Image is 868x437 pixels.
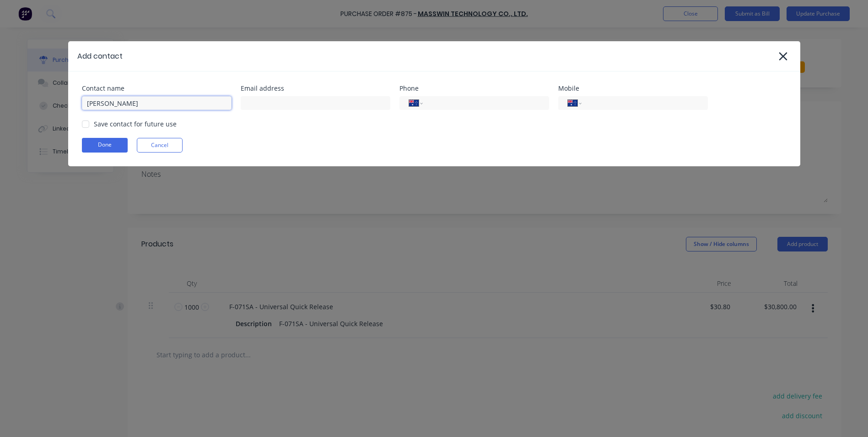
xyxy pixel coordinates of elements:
[137,138,183,153] button: Cancel
[241,85,390,92] div: Email address
[94,119,177,129] div: Save contact for future use
[77,51,123,62] div: Add contact
[82,85,232,92] div: Contact name
[399,85,549,92] div: Phone
[82,138,128,153] button: Done
[558,85,708,92] div: Mobile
